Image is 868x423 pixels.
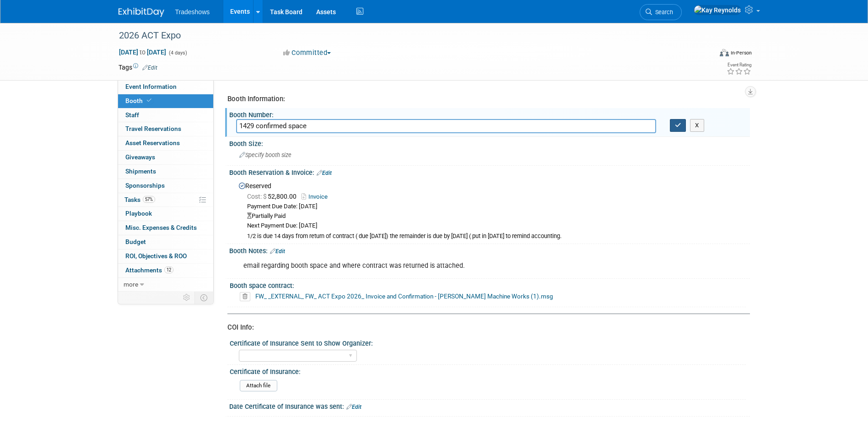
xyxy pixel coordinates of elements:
span: 52,800.00 [247,193,300,200]
button: Committed [280,48,334,58]
span: to [138,49,147,56]
div: Booth Reservation & Invoice: [229,166,750,178]
a: Playbook [118,207,213,221]
a: Delete attachment? [240,293,254,300]
span: Asset Reservations [125,139,180,146]
div: Certificate of Insurance: [230,365,746,376]
a: Attachments12 [118,264,213,277]
td: Personalize Event Tab Strip [179,292,195,304]
div: In-Person [730,49,752,56]
div: Booth Number: [229,108,750,119]
a: Staff [118,108,213,122]
a: Edit [317,170,332,176]
a: more [118,278,213,292]
div: Reserved [236,179,743,240]
a: Edit [346,404,361,410]
i: Booth reservation complete [147,98,151,103]
a: ROI, Objectives & ROO [118,249,213,263]
a: Travel Reservations [118,122,213,136]
div: Partially Paid [247,212,743,221]
span: Travel Reservations [125,125,181,132]
td: Tags [119,63,157,72]
div: Booth Size: [229,137,750,148]
span: 57% [143,196,155,203]
span: more [124,281,138,288]
a: Asset Reservations [118,136,213,150]
a: Invoice [302,193,332,200]
img: ExhibitDay [119,8,164,17]
div: Next Payment Due: [DATE] [247,222,743,230]
span: Search [652,9,673,16]
div: Date Certificate of Insurance was sent: [229,400,750,412]
div: Booth space contract: [230,279,746,290]
div: Event Format [658,48,752,61]
span: Giveaways [125,153,155,161]
span: Shipments [125,168,156,175]
div: COI Info: [227,323,743,332]
span: Event Information [125,83,177,90]
span: ROI, Objectives & ROO [125,252,187,260]
span: Tasks [124,196,155,203]
a: Budget [118,235,213,249]
a: Search [640,4,682,20]
a: Tasks57% [118,193,213,207]
a: Edit [270,248,285,255]
a: Misc. Expenses & Credits [118,221,213,235]
a: Shipments [118,165,213,179]
a: Booth [118,94,213,108]
a: Sponsorships [118,179,213,193]
a: Giveaways [118,151,213,164]
a: Event Information [118,80,213,94]
span: 12 [164,266,173,273]
span: Attachments [125,266,173,274]
div: 1/2 is due 14 days from return of contract ( due [DATE]) the remainder is due by [DATE] ( put in ... [247,233,743,240]
span: Tradeshows [175,8,210,16]
span: Cost: $ [247,193,268,200]
span: Staff [125,111,139,119]
div: Event Rating [727,63,751,67]
div: Payment Due Date: [DATE] [247,202,743,211]
div: 2026 ACT Expo [116,27,698,44]
span: Budget [125,238,146,245]
span: Specify booth size [239,152,291,158]
button: X [690,119,704,132]
span: (4 days) [168,50,187,56]
img: Format-Inperson.png [720,49,729,56]
td: Toggle Event Tabs [194,292,213,304]
div: Certificate of Insurance Sent to Show Organizer: [230,336,746,348]
div: Booth Information: [227,94,743,104]
div: email regarding booth space and where contract was returned is attached. [237,257,649,275]
span: Sponsorships [125,182,165,189]
span: Booth [125,97,153,104]
img: Kay Reynolds [694,5,741,15]
div: Booth Notes: [229,244,750,256]
a: FW_ _EXTERNAL_ FW_ ACT Expo 2026_ Invoice and Confirmation - [PERSON_NAME] Machine Works (1).msg [255,293,553,300]
span: Playbook [125,210,152,217]
span: [DATE] [DATE] [119,48,167,56]
span: Misc. Expenses & Credits [125,224,197,231]
a: Edit [142,65,157,71]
